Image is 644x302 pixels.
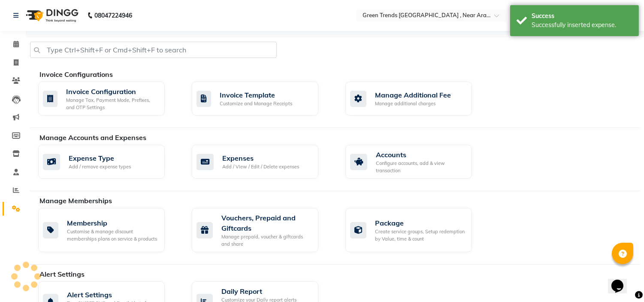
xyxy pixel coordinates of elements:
[221,233,311,247] div: Manage prepaid, voucher & giftcards and share
[30,42,277,58] input: Type Ctrl+Shift+F or Cmd+Shift+F to search
[220,100,292,107] div: Customize and Manage Receipts
[375,100,451,107] div: Manage additional charges
[192,208,333,252] a: Vouchers, Prepaid and GiftcardsManage prepaid, voucher & giftcards and share
[221,286,311,296] div: Daily Report
[38,145,179,179] a: Expense TypeAdd / remove expense types
[376,160,465,174] div: Configure accounts, add & view transaction
[221,213,311,233] div: Vouchers, Prepaid and Giftcards
[220,90,292,100] div: Invoice Template
[345,145,486,179] a: AccountsConfigure accounts, add & view transaction
[22,3,81,27] img: logo
[375,218,465,228] div: Package
[66,97,158,111] div: Manage Tax, Payment Mode, Prefixes, and OTP Settings
[532,12,632,21] div: Success
[66,86,158,97] div: Invoice Configuration
[376,149,465,160] div: Accounts
[375,228,465,242] div: Create service groups, Setup redemption by Value, time & count
[38,82,179,116] a: Invoice ConfigurationManage Tax, Payment Mode, Prefixes, and OTP Settings
[94,3,132,27] b: 08047224946
[222,153,299,163] div: Expenses
[608,268,635,293] iframe: chat widget
[67,218,158,228] div: Membership
[532,21,632,30] div: Successfully inserted expense.
[192,145,333,179] a: ExpensesAdd / View / Edit / Delete expenses
[345,82,486,116] a: Manage Additional FeeManage additional charges
[222,163,299,171] div: Add / View / Edit / Delete expenses
[67,290,158,300] div: Alert Settings
[38,208,179,252] a: MembershipCustomise & manage discount memberships plans on service & products
[69,163,131,171] div: Add / remove expense types
[375,90,451,100] div: Manage Additional Fee
[69,153,131,163] div: Expense Type
[192,82,333,116] a: Invoice TemplateCustomize and Manage Receipts
[345,208,486,252] a: PackageCreate service groups, Setup redemption by Value, time & count
[67,228,158,242] div: Customise & manage discount memberships plans on service & products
